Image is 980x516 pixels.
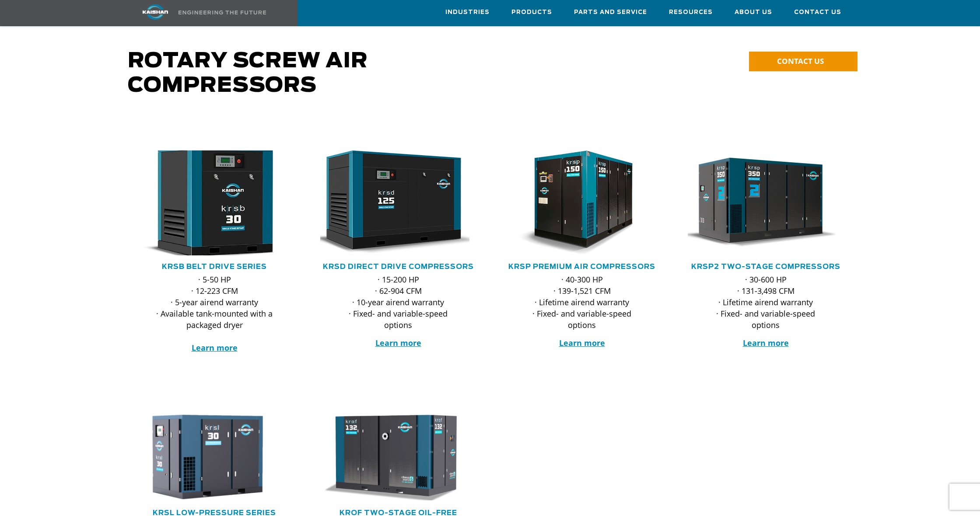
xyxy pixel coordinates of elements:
div: krsd125 [320,150,476,255]
span: Rotary Screw Air Compressors [128,51,368,96]
div: krsp150 [504,150,660,255]
img: krsd125 [314,150,469,255]
span: CONTACT US [777,56,824,66]
a: Learn more [559,338,605,348]
span: Parts and Service [574,7,647,17]
a: KRSP2 Two-Stage Compressors [691,263,840,270]
a: Learn more [192,342,238,353]
a: Resources [669,0,713,24]
p: · 40-300 HP · 139-1,521 CFM · Lifetime airend warranty · Fixed- and variable-speed options [521,274,642,331]
a: Industries [445,0,490,24]
img: krof132 [314,412,469,502]
div: krsp350 [688,150,843,255]
img: krsp350 [681,150,837,255]
a: About Us [735,0,772,24]
a: CONTACT US [749,52,857,71]
span: Industries [445,7,490,17]
a: KRSB Belt Drive Series [162,263,267,270]
a: KRSP Premium Air Compressors [508,263,655,270]
a: Parts and Service [574,0,647,24]
div: krsb30 [136,150,292,255]
img: krsl30 [130,412,286,502]
img: kaishan logo [122,4,188,20]
img: krsb30 [122,145,294,261]
span: Products [511,7,552,17]
p: · 5-50 HP · 12-223 CFM · 5-year airend warranty · Available tank-mounted with a packaged dryer [154,274,275,353]
a: KRSD Direct Drive Compressors [323,263,474,270]
div: krof132 [320,412,476,502]
p: · 30-600 HP · 131-3,498 CFM · Lifetime airend warranty · Fixed- and variable-speed options [705,274,826,331]
a: Learn more [375,338,421,348]
p: · 15-200 HP · 62-904 CFM · 10-year airend warranty · Fixed- and variable-speed options [338,274,458,331]
span: Resources [669,7,713,17]
span: About Us [735,7,772,17]
img: Engineering the future [178,10,266,14]
a: Contact Us [794,0,841,24]
a: Products [511,0,552,24]
img: krsp150 [497,150,653,255]
span: Contact Us [794,7,841,17]
a: Learn more [743,338,789,348]
div: krsl30 [136,412,292,502]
